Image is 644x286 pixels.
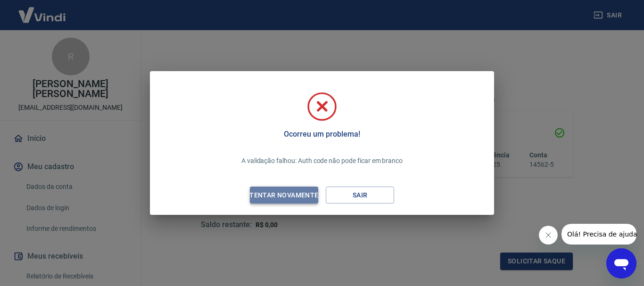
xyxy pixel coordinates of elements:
[606,248,636,278] iframe: Botão para abrir a janela de mensagens
[326,187,394,204] button: Sair
[238,189,330,201] div: Tentar novamente
[284,130,360,139] h5: Ocorreu um problema!
[241,156,403,166] p: A validação falhou: Auth code não pode ficar em branco
[250,187,318,204] button: Tentar novamente
[561,224,636,245] iframe: Mensagem da empresa
[539,226,558,245] iframe: Fechar mensagem
[6,7,79,14] span: Olá! Precisa de ajuda?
